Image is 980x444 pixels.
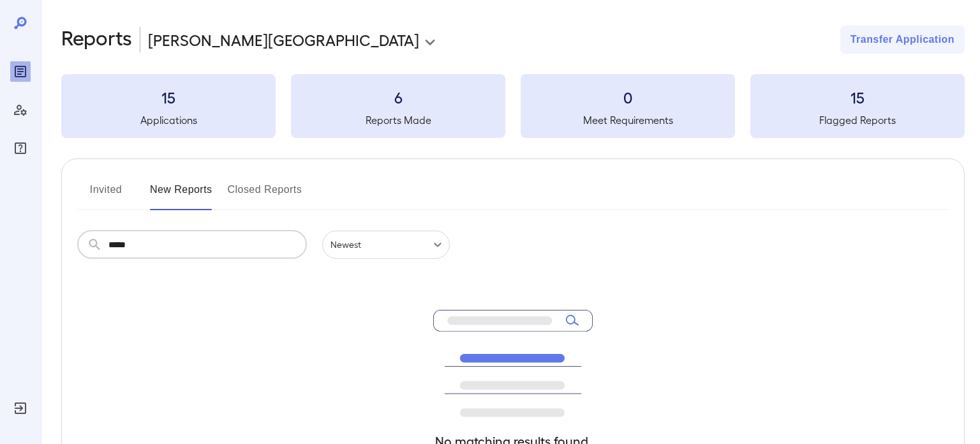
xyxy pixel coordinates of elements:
[750,87,965,107] h3: 15
[10,138,31,158] div: FAQ
[521,87,735,107] h3: 0
[521,112,735,128] h5: Meet Requirements
[322,231,450,259] div: Newest
[61,74,965,138] summary: 15Applications6Reports Made0Meet Requirements15Flagged Reports
[291,112,505,128] h5: Reports Made
[150,180,212,210] button: New Reports
[61,87,276,107] h3: 15
[750,112,965,128] h5: Flagged Reports
[10,100,31,120] div: Manage Users
[291,87,505,107] h3: 6
[77,180,135,210] button: Invited
[10,398,31,418] div: Log Out
[840,26,965,54] button: Transfer Application
[10,61,31,82] div: Reports
[228,180,302,210] button: Closed Reports
[61,26,132,54] h2: Reports
[61,112,276,128] h5: Applications
[148,29,419,50] p: [PERSON_NAME][GEOGRAPHIC_DATA]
